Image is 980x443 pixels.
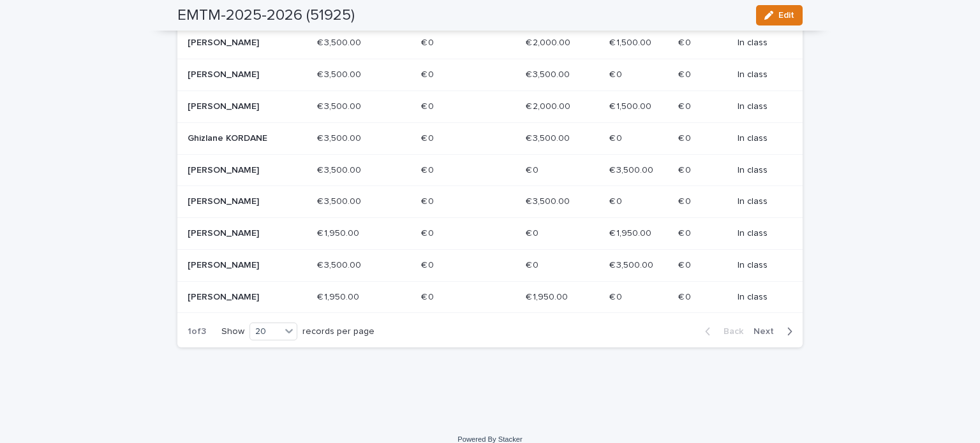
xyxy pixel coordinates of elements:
p: € 2,000.00 [526,35,573,48]
p: In class [738,260,783,271]
p: € 0 [526,258,541,271]
p: € 3,500.00 [526,194,572,207]
p: € 1,950.00 [526,289,570,303]
p: € 0 [678,131,694,144]
p: [PERSON_NAME] [188,292,279,303]
p: Ghizlane KORDANE [188,133,279,144]
div: 20 [250,325,281,338]
p: € 0 [421,131,436,144]
p: € 3,500.00 [317,194,364,207]
p: € 3,500.00 [317,258,364,271]
tr: [PERSON_NAME]€ 3,500.00€ 3,500.00 € 0€ 0 € 0€ 0 € 3,500.00€ 3,500.00 € 0€ 0 In class [177,154,803,186]
p: € 3,500.00 [609,258,656,271]
p: € 0 [678,163,694,176]
p: records per page [302,326,375,337]
p: € 1,950.00 [609,226,654,239]
tr: [PERSON_NAME]€ 3,500.00€ 3,500.00 € 0€ 0 € 0€ 0 € 3,500.00€ 3,500.00 € 0€ 0 In class [177,249,803,281]
p: € 1,950.00 [317,226,362,239]
p: € 0 [421,258,436,271]
p: € 0 [421,226,436,239]
p: € 0 [678,289,694,303]
button: Next [748,326,803,337]
p: € 0 [421,99,436,112]
span: Back [716,327,743,336]
tr: [PERSON_NAME]€ 1,950.00€ 1,950.00 € 0€ 0 € 1,950.00€ 1,950.00 € 0€ 0 € 0€ 0 In class [177,281,803,313]
p: € 3,500.00 [317,67,364,80]
p: Show [221,326,244,337]
p: € 0 [421,67,436,80]
p: In class [738,133,783,144]
p: In class [738,101,783,112]
p: [PERSON_NAME] [188,228,279,239]
p: € 0 [609,194,625,207]
p: € 0 [678,194,694,207]
span: Edit [778,11,794,20]
p: € 3,500.00 [317,163,364,176]
p: € 0 [678,99,694,112]
p: € 0 [526,226,541,239]
p: € 0 [609,67,625,80]
tr: [PERSON_NAME]€ 3,500.00€ 3,500.00 € 0€ 0 € 2,000.00€ 2,000.00 € 1,500.00€ 1,500.00 € 0€ 0 In class [177,27,803,59]
p: [PERSON_NAME] [188,69,279,80]
tr: Ghizlane KORDANE€ 3,500.00€ 3,500.00 € 0€ 0 € 3,500.00€ 3,500.00 € 0€ 0 € 0€ 0 In class [177,122,803,154]
p: € 0 [678,35,694,48]
p: € 0 [678,67,694,80]
p: € 0 [421,194,436,207]
p: In class [738,165,783,176]
p: [PERSON_NAME] [188,196,279,207]
p: In class [738,292,783,303]
p: € 0 [609,289,625,303]
p: € 3,500.00 [609,163,656,176]
p: € 3,500.00 [317,99,364,112]
p: € 2,000.00 [526,99,573,112]
tr: [PERSON_NAME]€ 3,500.00€ 3,500.00 € 0€ 0 € 3,500.00€ 3,500.00 € 0€ 0 € 0€ 0 In class [177,59,803,91]
p: € 0 [678,226,694,239]
button: Back [695,326,748,337]
a: Powered By Stacker [457,435,522,443]
p: € 1,950.00 [317,289,362,303]
p: € 3,500.00 [526,131,572,144]
span: Next [754,327,782,336]
p: [PERSON_NAME] [188,165,279,176]
p: € 3,500.00 [317,131,364,144]
p: [PERSON_NAME] [188,101,279,112]
tr: [PERSON_NAME]€ 3,500.00€ 3,500.00 € 0€ 0 € 2,000.00€ 2,000.00 € 1,500.00€ 1,500.00 € 0€ 0 In class [177,91,803,122]
p: € 0 [678,258,694,271]
h2: EMTM-2025-2026 (51925) [177,6,355,25]
p: € 0 [421,163,436,176]
p: [PERSON_NAME] [188,38,279,48]
p: € 0 [526,163,541,176]
p: € 0 [421,35,436,48]
p: € 1,500.00 [609,99,654,112]
tr: [PERSON_NAME]€ 1,950.00€ 1,950.00 € 0€ 0 € 0€ 0 € 1,950.00€ 1,950.00 € 0€ 0 In class [177,218,803,250]
p: € 1,500.00 [609,35,654,48]
p: In class [738,38,783,48]
p: [PERSON_NAME] [188,260,279,271]
button: Edit [756,5,803,25]
p: In class [738,228,783,239]
p: € 3,500.00 [317,35,364,48]
p: € 3,500.00 [526,67,572,80]
p: In class [738,69,783,80]
p: € 0 [421,289,436,303]
p: 1 of 3 [177,316,216,347]
p: € 0 [609,131,625,144]
tr: [PERSON_NAME]€ 3,500.00€ 3,500.00 € 0€ 0 € 3,500.00€ 3,500.00 € 0€ 0 € 0€ 0 In class [177,186,803,218]
p: In class [738,196,783,207]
